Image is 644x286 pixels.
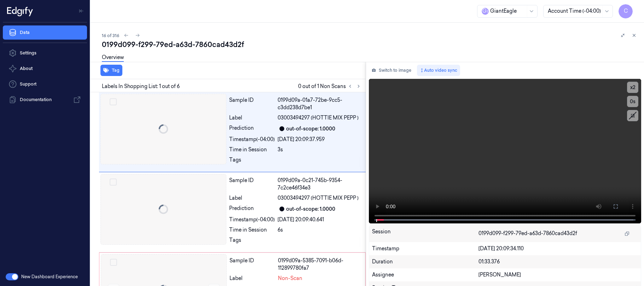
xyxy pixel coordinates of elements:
[286,125,335,133] div: out-of-scope: 1.0000
[278,136,361,143] div: [DATE] 20:09:37.959
[278,216,361,223] div: [DATE] 20:09:40.641
[3,77,87,91] a: Support
[298,82,363,91] span: 0 out of 1 Non Scans
[478,245,638,252] div: [DATE] 20:09:34.110
[229,136,275,143] div: Timestamp (-04:00)
[278,194,359,202] span: 03003494297 (HOTTIE MIX PEPP )
[76,5,87,17] button: Toggle Navigation
[229,205,275,213] div: Prediction
[110,179,117,186] button: Select row
[278,257,361,272] div: 0199d09a-5385-7091-b06d-112899780fa7
[372,258,478,265] div: Duration
[229,146,275,153] div: Time in Session
[110,259,117,266] button: Select row
[478,271,638,279] div: [PERSON_NAME]
[372,245,478,252] div: Timestamp
[278,114,359,122] span: 03003494297 (HOTTIE MIX PEPP )
[372,228,478,239] div: Session
[100,65,122,76] button: Tag
[102,54,124,62] a: Overview
[278,226,361,234] div: 6s
[627,82,638,93] button: x2
[3,25,87,40] a: Data
[229,156,275,168] div: Tags
[229,97,275,111] div: Sample ID
[482,8,489,15] span: G i
[372,271,478,279] div: Assignee
[102,83,180,90] span: Labels In Shopping List: 1 out of 6
[478,230,577,237] span: 0199d099-f299-79ed-a63d-7860cad43d2f
[229,194,275,202] div: Label
[230,275,275,282] div: Label
[278,146,361,153] div: 3s
[278,275,302,282] span: Non-Scan
[3,93,87,107] a: Documentation
[229,237,275,248] div: Tags
[286,205,335,213] div: out-of-scope: 1.0000
[229,177,275,192] div: Sample ID
[3,62,87,76] button: About
[230,257,275,272] div: Sample ID
[229,124,275,133] div: Prediction
[619,4,633,18] button: C
[417,65,460,76] button: Auto video sync
[102,33,119,39] span: 16 of 316
[110,98,117,105] button: Select row
[627,96,638,107] button: 0s
[3,46,87,60] a: Settings
[278,177,361,192] div: 0199d09a-0c21-745b-9354-7c2ce46f34e3
[229,216,275,223] div: Timestamp (-04:00)
[102,40,638,49] div: 0199d099-f299-79ed-a63d-7860cad43d2f
[369,65,414,76] button: Switch to image
[229,226,275,234] div: Time in Session
[478,258,638,265] div: 01:33.376
[229,114,275,122] div: Label
[278,97,361,111] div: 0199d09a-01a7-72be-9cc5-c3dd238d7be1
